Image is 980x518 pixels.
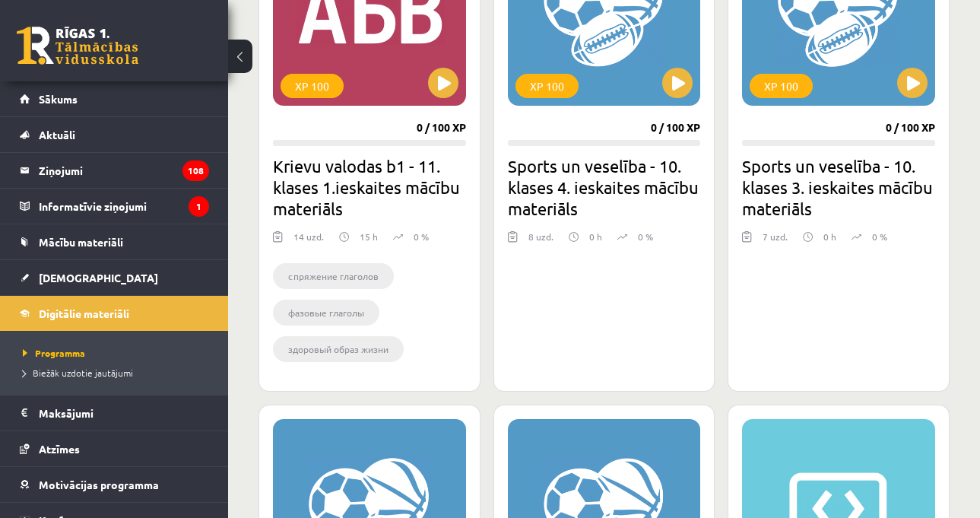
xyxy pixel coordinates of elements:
span: Mācību materiāli [39,235,123,249]
span: [DEMOGRAPHIC_DATA] [39,271,158,284]
i: 1 [189,196,209,217]
p: 0 % [872,230,887,243]
a: Aktuāli [20,117,209,152]
p: 0 h [589,230,602,243]
legend: Ziņojumi [39,153,209,188]
li: здоровый образ жизни [273,336,404,362]
legend: Maksājumi [39,396,209,431]
div: 14 uzd. [293,230,324,253]
a: [DEMOGRAPHIC_DATA] [20,260,209,295]
i: 108 [182,160,209,181]
a: Mācību materiāli [20,224,209,259]
div: 7 uzd. [763,230,788,253]
li: cпряжение глаголов [273,263,394,289]
a: Informatīvie ziņojumi1 [20,189,209,224]
p: 15 h [360,230,378,243]
h2: Krievu valodas b1 - 11. klases 1.ieskaites mācību materiāls [273,155,466,219]
legend: Informatīvie ziņojumi [39,189,209,224]
a: Biežāk uzdotie jautājumi [23,366,213,380]
li: фазовые глаголы [273,300,379,326]
div: XP 100 [281,74,344,98]
a: Ziņojumi108 [20,153,209,188]
a: Digitālie materiāli [20,296,209,331]
p: 0 % [414,230,429,243]
a: Atzīmes [20,431,209,466]
a: Rīgas 1. Tālmācības vidusskola [17,27,138,65]
a: Motivācijas programma [20,467,209,502]
a: Programma [23,346,213,360]
div: XP 100 [750,74,813,98]
h2: Sports un veselība - 10. klases 3. ieskaites mācību materiāls [742,155,935,219]
div: 8 uzd. [528,230,553,253]
a: Sākums [20,81,209,116]
p: 0 % [638,230,653,243]
span: Atzīmes [39,442,80,456]
span: Biežāk uzdotie jautājumi [23,367,133,379]
span: Motivācijas programma [39,478,159,491]
h2: Sports un veselība - 10. klases 4. ieskaites mācību materiāls [508,155,701,219]
p: 0 h [823,230,836,243]
span: Sākums [39,92,78,106]
div: XP 100 [515,74,579,98]
span: Digitālie materiāli [39,307,129,320]
a: Maksājumi [20,396,209,431]
span: Programma [23,347,85,359]
span: Aktuāli [39,128,75,141]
